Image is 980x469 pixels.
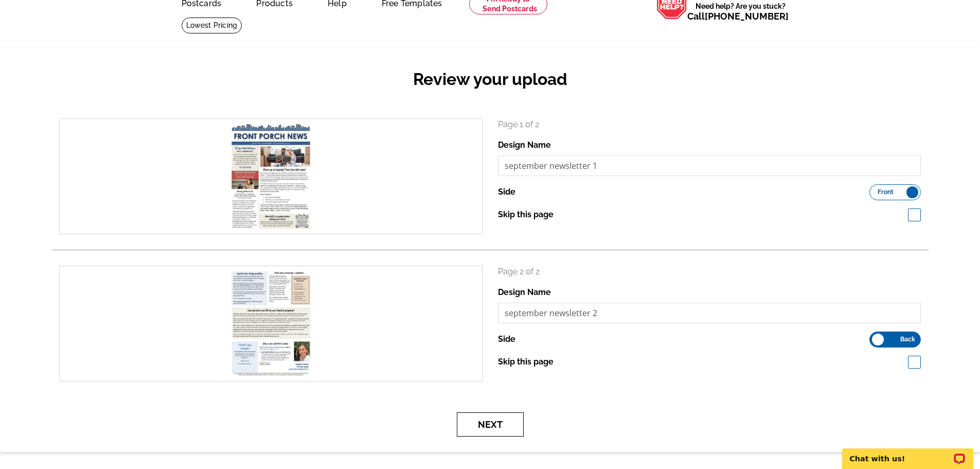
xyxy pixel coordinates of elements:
label: Skip this page [498,356,554,368]
label: Design Name [498,286,551,299]
button: Next [457,412,524,437]
p: Page 2 of 2 [498,266,921,278]
label: Side [498,333,515,345]
label: Design Name [498,139,551,151]
input: File Name [498,303,921,323]
a: [PHONE_NUMBER] [705,11,789,22]
label: Skip this page [498,209,554,221]
label: Side [498,186,515,198]
span: Front [878,189,894,195]
span: Call [687,11,789,22]
input: File Name [498,155,921,176]
p: Page 1 of 2 [498,118,921,131]
h2: Review your upload [51,70,929,89]
span: Back [900,337,915,342]
iframe: LiveChat chat widget [835,437,980,469]
span: Need help? Are you stuck? [687,1,794,22]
